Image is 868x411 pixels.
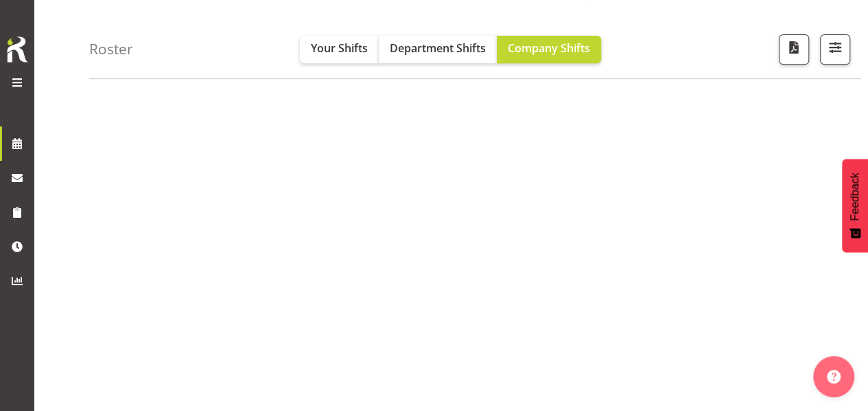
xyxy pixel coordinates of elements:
span: Your Shifts [311,41,368,56]
button: Filter Shifts [820,34,850,65]
img: help-xxl-2.png [827,370,841,384]
button: Download a PDF of the roster according to the set date range. [779,34,809,65]
img: Rosterit icon logo [3,34,31,65]
span: Feedback [849,173,861,221]
span: Company Shifts [508,41,590,56]
button: Department Shifts [379,36,497,63]
h4: Roster [89,41,133,57]
button: Company Shifts [497,36,601,63]
span: Department Shifts [390,41,486,56]
button: Feedback - Show survey [842,159,868,252]
button: Your Shifts [300,36,379,63]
